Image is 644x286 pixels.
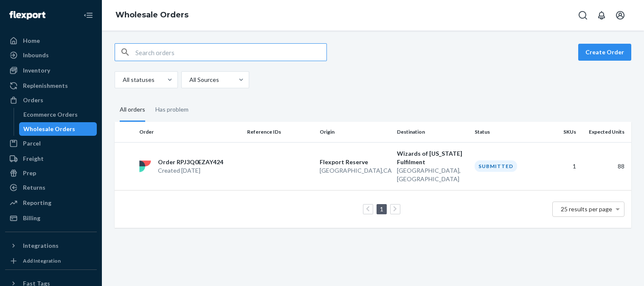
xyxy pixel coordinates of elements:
[23,169,36,177] div: Prep
[5,34,97,48] a: Home
[543,142,579,190] td: 1
[23,36,40,45] div: Home
[136,122,244,142] th: Order
[158,158,223,166] p: Order RPJ3Q0EZAY424
[593,7,610,24] button: Open notifications
[5,256,97,266] a: Add Integration
[475,160,517,172] div: Submitted
[109,3,195,28] ol: breadcrumbs
[23,241,59,250] div: Integrations
[23,96,43,104] div: Orders
[5,166,97,180] a: Prep
[115,10,188,20] a: Wholesale Orders
[23,110,78,119] div: Ecommerce Orders
[155,98,188,121] div: Has problem
[19,108,97,121] a: Ecommerce Orders
[5,152,97,165] a: Freight
[5,93,97,107] a: Orders
[397,166,468,183] p: [GEOGRAPHIC_DATA] , [GEOGRAPHIC_DATA]
[80,7,97,24] button: Close Navigation
[23,139,41,148] div: Parcel
[579,142,631,190] td: 88
[9,11,45,20] img: Flexport logo
[19,122,97,136] a: Wholesale Orders
[574,7,591,24] button: Open Search Box
[320,166,391,175] p: [GEOGRAPHIC_DATA] , CA
[23,154,44,163] div: Freight
[320,158,391,166] p: Flexport Reserve
[23,214,40,222] div: Billing
[561,205,612,213] span: 25 results per page
[394,122,471,142] th: Destination
[23,66,50,75] div: Inventory
[5,181,97,194] a: Returns
[579,122,631,142] th: Expected Units
[5,79,97,93] a: Replenishments
[5,196,97,210] a: Reporting
[23,257,61,264] div: Add Integration
[378,205,385,213] a: Page 1 is your current page
[5,48,97,62] a: Inbounds
[23,183,45,192] div: Returns
[244,122,316,142] th: Reference IDs
[120,98,145,122] div: All orders
[158,166,223,175] p: Created [DATE]
[23,81,68,90] div: Replenishments
[5,239,97,252] button: Integrations
[471,122,543,142] th: Status
[397,149,468,166] p: Wizards of [US_STATE] Fulfilment
[23,51,49,59] div: Inbounds
[316,122,394,142] th: Origin
[5,137,97,150] a: Parcel
[23,199,51,207] div: Reporting
[23,125,75,133] div: Wholesale Orders
[578,44,631,61] button: Create Order
[5,211,97,225] a: Billing
[139,160,151,172] img: flexport logo
[543,122,579,142] th: SKUs
[135,44,326,61] input: Search orders
[122,76,123,84] input: All statuses
[612,7,629,24] button: Open account menu
[188,76,189,84] input: All Sources
[5,64,97,77] a: Inventory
